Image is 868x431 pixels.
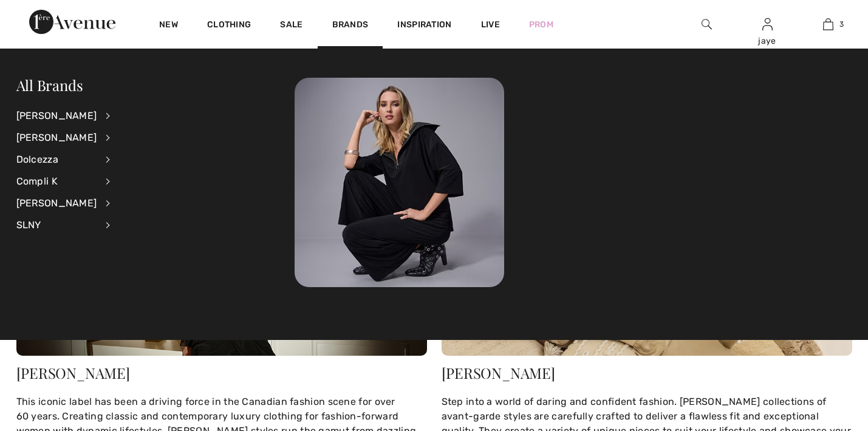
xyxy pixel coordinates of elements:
div: [PERSON_NAME] [16,105,97,127]
a: Sale [280,19,302,32]
img: 1ère Avenue [29,10,115,34]
a: 3 [798,17,858,32]
a: Sign In [762,18,773,30]
span: Inspiration [397,19,451,32]
a: Prom [529,18,553,31]
div: Compli K [16,171,97,192]
span: 3 [839,19,844,30]
img: 250825112723_baf80837c6fd5.jpg [295,78,504,287]
a: New [159,19,178,32]
a: All Brands [16,75,83,95]
img: search the website [702,17,712,32]
div: Dolcezza [16,149,97,171]
div: [PERSON_NAME] [442,365,852,380]
a: Clothing [207,19,251,32]
div: [PERSON_NAME] [16,127,97,149]
a: Live [481,18,500,31]
div: [PERSON_NAME] [16,192,97,214]
img: My Info [762,17,773,32]
a: Brands [332,19,369,32]
div: SLNY [16,214,97,236]
div: [PERSON_NAME] [16,365,427,380]
img: My Bag [823,17,833,32]
div: jaye [737,35,797,47]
